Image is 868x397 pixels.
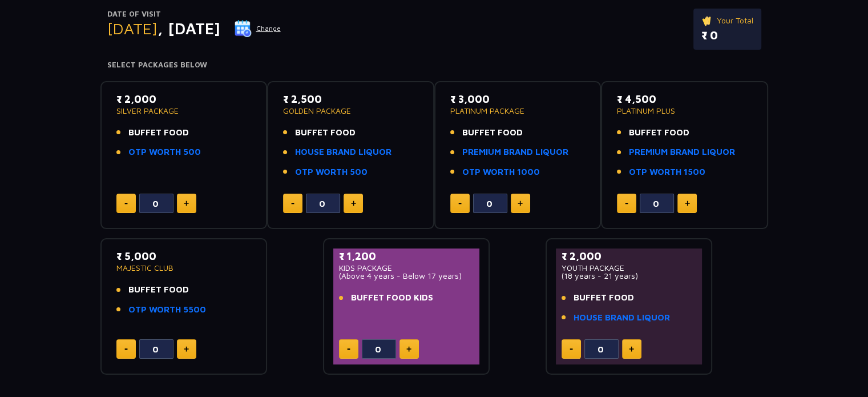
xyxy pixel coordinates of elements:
a: OTP WORTH 1500 [629,166,705,179]
p: PLATINUM PACKAGE [450,107,586,115]
p: Date of Visit [107,9,281,20]
a: PREMIUM BRAND LIQUOR [462,146,568,159]
h4: Select Packages Below [107,61,761,70]
span: BUFFET FOOD [462,126,523,139]
img: plus [629,346,634,352]
p: MAJESTIC CLUB [116,264,252,272]
img: plus [184,346,189,352]
img: ticket [701,14,713,27]
button: Change [234,19,281,38]
span: [DATE] [107,19,158,38]
p: ₹ 3,000 [450,91,586,107]
p: SILVER PACKAGE [116,107,252,115]
img: minus [625,203,628,204]
img: minus [124,203,128,204]
p: ₹ 0 [701,27,753,44]
img: plus [518,200,523,206]
p: KIDS PACKAGE [339,264,474,272]
p: YOUTH PACKAGE [562,264,697,272]
img: minus [458,203,462,204]
img: minus [570,348,573,350]
p: PLATINUM PLUS [617,107,752,115]
p: Your Total [701,14,753,27]
p: GOLDEN PACKAGE [283,107,418,115]
img: minus [291,203,294,204]
a: OTP WORTH 1000 [462,166,540,179]
img: plus [685,200,690,206]
span: , [DATE] [158,19,220,38]
a: OTP WORTH 500 [295,166,368,179]
p: ₹ 1,200 [339,248,474,264]
span: BUFFET FOOD [295,126,356,139]
span: BUFFET FOOD [128,126,189,139]
p: ₹ 2,000 [116,91,252,107]
p: ₹ 4,500 [617,91,752,107]
p: ₹ 2,000 [562,248,697,264]
p: (Above 4 years - Below 17 years) [339,272,474,280]
img: plus [351,200,356,206]
a: OTP WORTH 500 [128,146,201,159]
a: PREMIUM BRAND LIQUOR [629,146,735,159]
img: plus [406,346,411,352]
span: BUFFET FOOD KIDS [351,291,433,304]
img: minus [347,348,350,350]
a: HOUSE BRAND LIQUOR [574,311,670,324]
p: (18 years - 21 years) [562,272,697,280]
span: BUFFET FOOD [629,126,689,139]
p: ₹ 2,500 [283,91,418,107]
p: ₹ 5,000 [116,248,252,264]
img: minus [124,348,128,350]
img: plus [184,200,189,206]
a: HOUSE BRAND LIQUOR [295,146,391,159]
a: OTP WORTH 5500 [128,303,206,316]
span: BUFFET FOOD [574,291,634,304]
span: BUFFET FOOD [128,283,189,296]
